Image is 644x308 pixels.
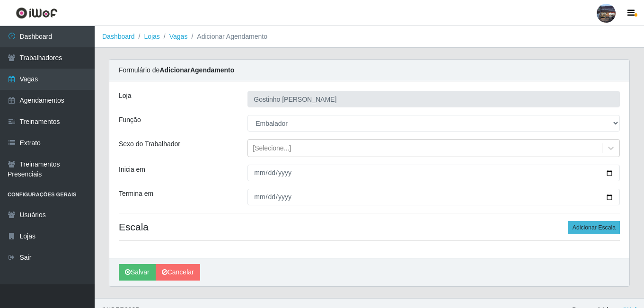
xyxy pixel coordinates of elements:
[119,264,156,281] button: Salvar
[159,66,234,74] strong: Adicionar Agendamento
[119,115,141,125] label: Função
[95,26,644,48] nav: breadcrumb
[247,189,620,205] input: 00/00/0000
[156,264,200,281] a: Cancelar
[253,143,291,153] div: [Selecione...]
[568,221,620,234] button: Adicionar Escala
[119,91,131,101] label: Loja
[144,33,159,40] a: Lojas
[119,165,145,175] label: Inicia em
[102,33,135,40] a: Dashboard
[119,221,620,233] h4: Escala
[119,189,153,199] label: Termina em
[169,33,188,40] a: Vagas
[247,165,620,181] input: 00/00/0000
[16,7,58,19] img: CoreUI Logo
[119,139,180,149] label: Sexo do Trabalhador
[109,60,629,81] div: Formulário de
[187,32,267,42] li: Adicionar Agendamento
